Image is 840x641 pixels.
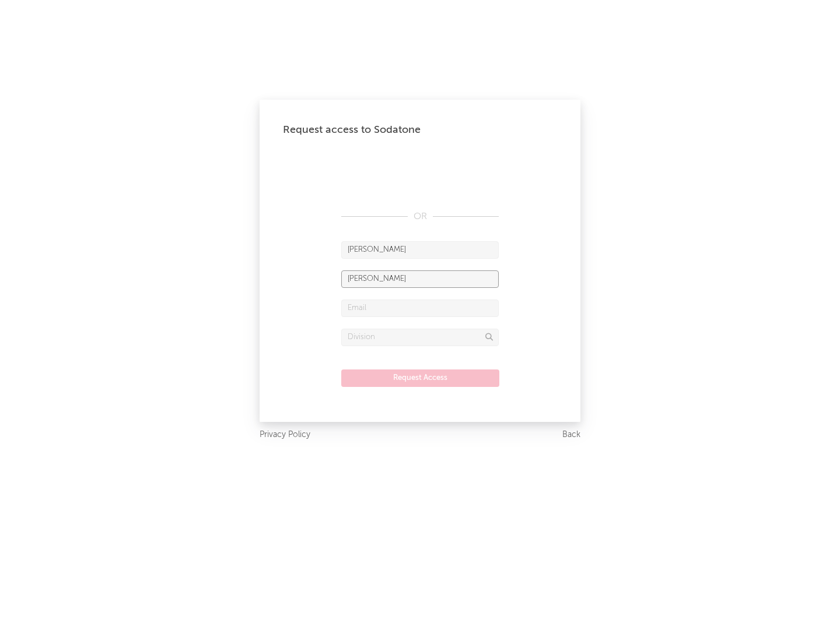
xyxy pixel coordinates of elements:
[260,428,310,442] a: Privacy Policy
[341,369,499,387] button: Request Access
[283,123,557,137] div: Request access to Sodatone
[341,210,499,224] div: OR
[341,329,499,346] input: Division
[341,241,499,259] input: First Name
[341,300,499,317] input: Email
[341,270,499,288] input: Last Name
[562,428,580,442] a: Back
